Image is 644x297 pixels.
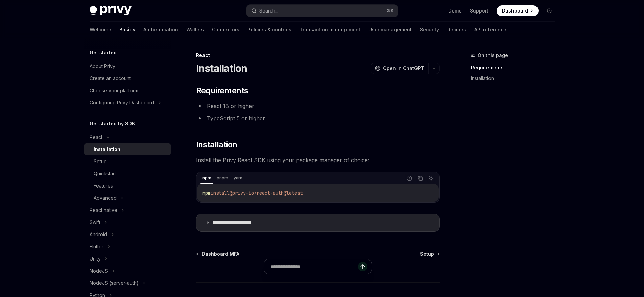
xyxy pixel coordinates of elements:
div: Search... [259,7,278,15]
img: dark logo [90,6,132,16]
div: pnpm [215,174,230,182]
button: Toggle dark mode [544,5,555,16]
span: @privy-io/react-auth@latest [230,190,303,196]
div: npm [200,174,213,182]
a: Features [84,180,171,192]
a: Authentication [143,22,178,38]
span: install [211,190,230,196]
a: Dashboard MFA [197,251,239,257]
a: API reference [474,22,506,38]
a: Support [470,7,488,14]
a: Dashboard [497,5,539,16]
li: TypeScript 5 or higher [196,114,440,123]
a: Quickstart [84,168,171,180]
span: Installation [196,139,237,150]
a: Recipes [447,22,466,38]
a: Setup [84,155,171,168]
button: Copy the contents from the code block [416,174,425,183]
span: On this page [478,51,508,59]
span: ⌘ K [387,8,394,14]
a: Demo [448,7,462,14]
div: Quickstart [94,170,116,178]
div: Create an account [90,74,131,82]
div: Installation [94,145,120,153]
span: Dashboard [502,7,528,14]
span: Open in ChatGPT [383,65,424,72]
h5: Get started by SDK [90,120,135,128]
a: Setup [420,251,439,257]
button: Search...⌘K [246,5,398,17]
a: About Privy [84,60,171,72]
div: yarn [232,174,244,182]
button: Send message [358,262,367,271]
a: Policies & controls [247,22,291,38]
a: Welcome [90,22,111,38]
a: Security [420,22,439,38]
a: User management [368,22,412,38]
div: Unity [90,255,101,263]
button: Report incorrect code [405,174,414,183]
h5: Get started [90,49,117,57]
span: Install the Privy React SDK using your package manager of choice: [196,155,440,165]
div: Features [94,182,113,190]
a: Installation [471,73,560,84]
div: React native [90,206,117,214]
button: Open in ChatGPT [371,63,428,74]
h1: Installation [196,62,247,74]
button: Ask AI [427,174,435,183]
div: Choose your platform [90,86,138,95]
div: About Privy [90,62,115,70]
a: Wallets [186,22,204,38]
span: Dashboard MFA [202,251,239,257]
div: NodeJS (server-auth) [90,279,139,287]
span: npm [202,190,211,196]
a: Create an account [84,72,171,84]
a: Requirements [471,62,560,73]
li: React 18 or higher [196,101,440,111]
div: NodeJS [90,267,108,275]
div: Android [90,230,107,239]
div: Swift [90,218,100,226]
span: Setup [420,251,434,257]
div: Advanced [94,194,117,202]
a: Choose your platform [84,84,171,97]
span: Requirements [196,85,248,96]
div: React [90,133,102,141]
a: Basics [119,22,135,38]
div: Flutter [90,243,103,251]
div: Setup [94,157,107,166]
a: Transaction management [300,22,360,38]
div: React [196,52,440,59]
div: Configuring Privy Dashboard [90,99,154,107]
a: Installation [84,143,171,155]
a: Connectors [212,22,239,38]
